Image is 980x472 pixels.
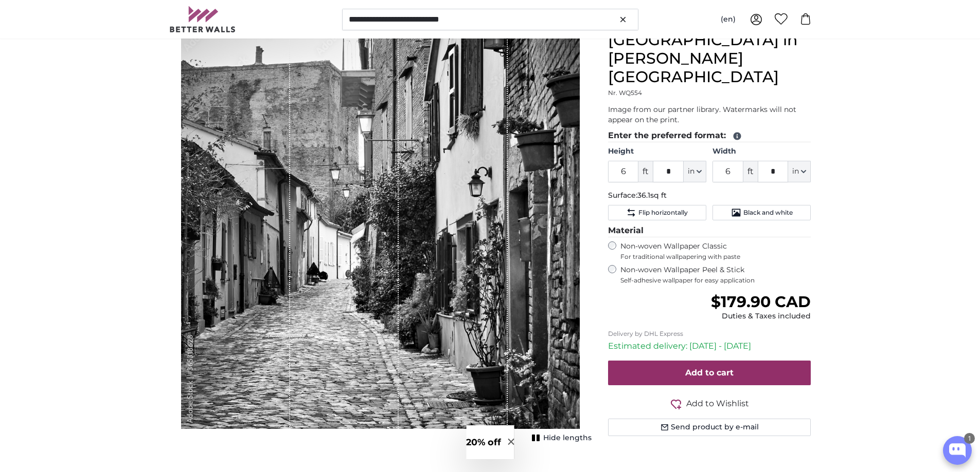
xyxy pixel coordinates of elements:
div: 1 [964,433,975,444]
img: Betterwalls [169,6,236,32]
p: Delivery by DHL Express [608,330,811,338]
p: Estimated delivery: [DATE] - [DATE] [608,340,811,352]
span: in [688,166,694,177]
button: in [684,161,706,182]
span: Flip horizontally [638,209,688,217]
span: Add to Wishlist [686,398,749,410]
span: 36.1sq ft [637,191,667,200]
span: For traditional wallpapering with paste [620,253,811,261]
span: Black and white [743,209,793,217]
span: Nr. WQ554 [608,89,642,97]
button: in [788,161,811,182]
button: Add to cart [608,361,811,385]
p: Image from our partner library. Watermarks will not appear on the print. [608,105,811,125]
button: Flip horizontally [608,205,706,220]
label: Non-woven Wallpaper Classic [620,241,811,261]
label: Width [712,146,811,157]
label: Non-woven Wallpaper Peel & Stick [620,265,811,285]
span: ft [743,161,758,182]
h1: [GEOGRAPHIC_DATA] in [PERSON_NAME][GEOGRAPHIC_DATA] [608,31,811,86]
label: Height [608,146,706,157]
p: Surface: [608,191,811,201]
button: Hide lengths [529,431,592,445]
button: Black and white [712,205,811,220]
button: Add to Wishlist [608,398,811,410]
span: ft [638,161,653,182]
span: Self-adhesive wallpaper for easy application [620,276,811,285]
legend: Material [608,224,811,237]
button: (en) [712,10,744,29]
button: Send product by e-mail [608,419,811,436]
legend: Enter the preferred format: [608,129,811,142]
span: $179.90 CAD [711,292,811,311]
div: 1 of 1 [169,31,592,442]
span: in [792,166,799,177]
span: Add to cart [685,368,734,377]
div: Duties & Taxes included [711,311,811,322]
span: Hide lengths [543,433,592,443]
button: Open chatbox [943,436,972,465]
